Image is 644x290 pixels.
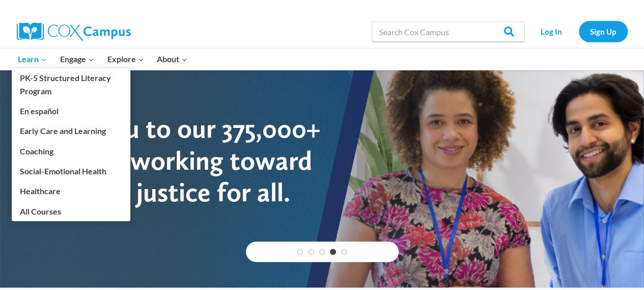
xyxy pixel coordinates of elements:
[372,21,524,42] input: Search Cox Campus
[319,249,325,255] a: 3
[12,101,130,121] a: En español
[529,21,574,42] a: Log In
[330,249,336,255] a: 4
[297,249,303,255] a: 1
[12,121,130,141] a: Early Care and Learning
[150,48,194,70] button: Child menu of About
[579,21,628,42] a: Sign Up
[12,68,130,101] a: PK-5 Structured Literacy Program
[308,249,314,255] a: 2
[12,181,130,201] a: Healthcare
[12,201,130,221] a: All Courses
[17,22,131,41] img: Cox Campus
[529,21,628,42] nav: Secondary Navigation
[20,113,322,208] div: Thank you to our 375,000+ members working toward literacy & justice for all.
[12,48,54,70] button: Child menu of Learn
[341,249,347,255] a: 5
[53,48,101,70] button: Child menu of Engage
[12,162,130,181] a: Social-Emotional Health
[101,48,151,70] button: Child menu of Explore
[12,48,194,70] nav: Primary Navigation
[12,141,130,161] a: Coaching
